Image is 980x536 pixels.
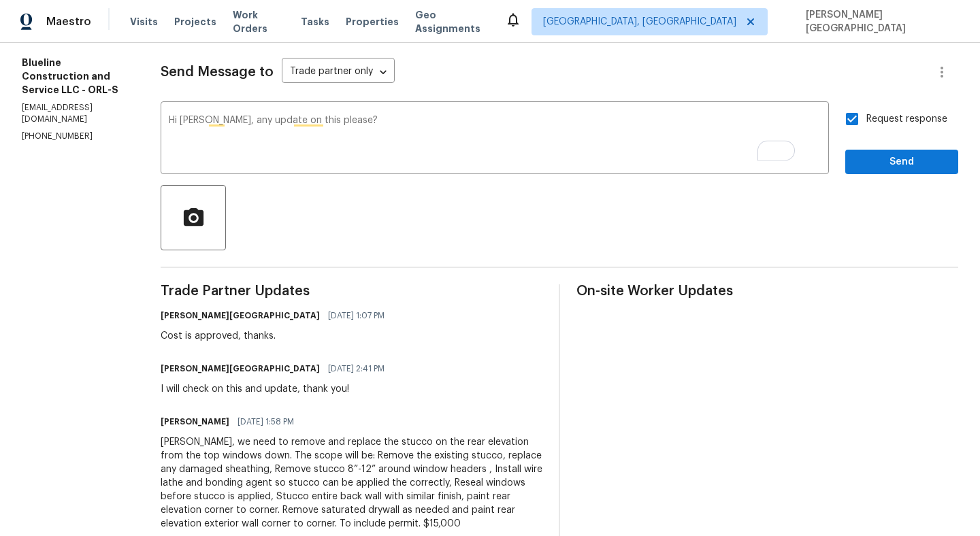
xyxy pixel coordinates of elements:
span: Geo Assignments [415,8,489,35]
span: Visits [130,15,158,29]
div: Trade partner only [282,61,395,84]
span: Work Orders [233,8,284,35]
span: Projects [174,15,216,29]
p: [EMAIL_ADDRESS][DOMAIN_NAME] [22,102,128,125]
span: [DATE] 1:58 PM [238,415,294,429]
span: Maestro [46,15,91,29]
span: Trade Partner Updates [161,284,542,298]
span: [PERSON_NAME][GEOGRAPHIC_DATA] [800,8,960,35]
button: Send [845,150,958,175]
span: Tasks [301,17,329,27]
h6: [PERSON_NAME][GEOGRAPHIC_DATA] [161,309,320,322]
div: [PERSON_NAME], we need to remove and replace the stucco on the rear elevation from the top window... [161,435,542,531]
p: [PHONE_NUMBER] [22,131,128,142]
h6: [PERSON_NAME] [161,415,229,429]
textarea: To enrich screen reader interactions, please activate Accessibility in Grammarly extension settings [169,116,821,163]
span: Request response [866,112,947,127]
div: I will check on this and update, thank you! [161,382,393,396]
span: [DATE] 2:41 PM [328,362,385,375]
div: Cost is approved, thanks. [161,329,393,343]
span: Properties [346,15,399,29]
span: [GEOGRAPHIC_DATA], [GEOGRAPHIC_DATA] [543,15,736,29]
h5: Blueline Construction and Service LLC - ORL-S [22,56,128,97]
span: Send Message to [161,65,274,79]
span: Send [856,154,947,171]
span: [DATE] 1:07 PM [328,309,385,322]
h6: [PERSON_NAME][GEOGRAPHIC_DATA] [161,362,320,375]
span: On-site Worker Updates [576,284,958,298]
